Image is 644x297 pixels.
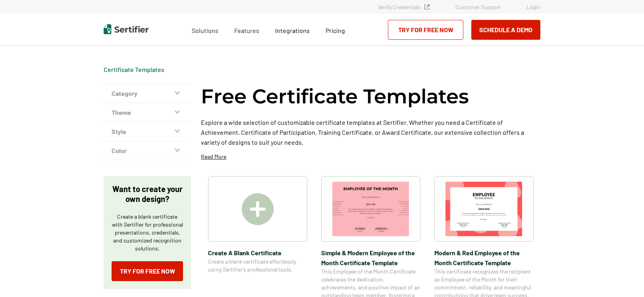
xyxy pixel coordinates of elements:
img: Create A Blank Certificate [242,193,274,225]
button: Style [104,122,191,141]
img: Simple & Modern Employee of the Month Certificate Template [332,182,409,236]
span: Integrations [275,27,310,34]
a: Certificate Templates [104,66,164,73]
p: Create a blank certificate with Sertifier for professional presentations, credentials, and custom... [112,213,183,252]
p: Want to create your own design? [112,184,183,204]
h1: Free Certificate Templates [201,83,469,109]
img: Sertifier | Digital Credentialing Platform [104,24,148,34]
p: Read More [201,153,226,161]
span: Create a blank certificate effortlessly using Sertifier’s professional tools. [208,258,307,274]
span: Create A Blank Certificate [208,248,307,258]
span: Features [234,25,259,35]
button: Category [104,84,191,103]
a: Integrations [275,25,310,35]
a: Customer Support [455,4,501,10]
img: Modern & Red Employee of the Month Certificate Template [445,182,523,236]
button: Theme [104,103,191,122]
span: Solutions [192,25,218,35]
span: Simple & Modern Employee of the Month Certificate Template [321,248,420,268]
div: Breadcrumb [104,66,164,74]
span: Pricing [326,27,345,34]
img: Verified [424,4,430,10]
a: Try for Free Now [112,261,183,281]
a: Login [526,4,540,10]
a: Verify Credentials [378,4,430,10]
p: Explore a wide selection of customizable certificate templates at Sertifier. Whether you need a C... [201,117,540,147]
a: Pricing [326,25,345,35]
span: Modern & Red Employee of the Month Certificate Template [434,248,534,268]
a: Try for Free Now [388,20,463,40]
button: Color [104,141,191,160]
